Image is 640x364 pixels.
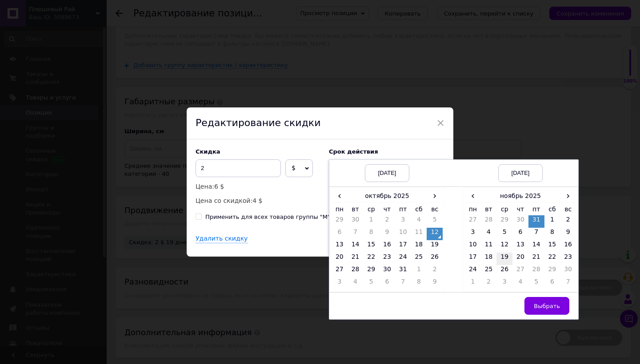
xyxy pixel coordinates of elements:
td: 27 [512,265,528,277]
td: 6 [512,228,528,240]
body: Визуальный текстовый редактор, CE1863EC-AD73-4884-98FE-EE30FE24D3C9 [9,9,168,83]
td: 29 [544,265,560,277]
th: чт [512,203,528,216]
td: 9 [379,228,395,240]
th: сб [411,203,427,216]
th: пт [395,203,411,216]
td: 7 [348,228,364,240]
span: Выбрать [534,303,560,309]
td: 10 [395,228,411,240]
td: 25 [411,253,427,265]
span: 6 $ [214,183,224,190]
th: вс [560,203,576,216]
body: Визуальный текстовый редактор, E847DFB5-C49E-4BBB-97CB-7D9E3B49FD91 [9,9,168,74]
td: 14 [348,240,364,253]
td: 31 [395,265,411,277]
td: 12 [496,240,512,253]
td: 29 [332,215,348,228]
span: ‹ [332,190,348,202]
td: 1 [465,277,481,290]
div: [DATE] [498,164,543,182]
td: 16 [379,240,395,253]
td: 20 [332,253,348,265]
td: 30 [348,215,364,228]
td: 2 [560,215,576,228]
td: 23 [379,253,395,265]
th: пн [332,203,348,216]
th: пт [528,203,544,216]
th: вт [348,203,364,216]
td: 4 [481,228,497,240]
span: 4 $ [252,197,262,204]
td: 25 [481,265,497,277]
th: ср [496,203,512,216]
td: 2 [427,265,443,277]
td: 17 [395,240,411,253]
td: 22 [544,253,560,265]
td: 23 [560,253,576,265]
td: 27 [465,215,481,228]
td: 1 [363,215,379,228]
td: 19 [496,253,512,265]
td: 8 [363,228,379,240]
th: сб [544,203,560,216]
td: 8 [411,277,427,290]
th: вт [481,203,497,216]
td: 11 [411,228,427,240]
td: 11 [481,240,497,253]
td: 26 [427,253,443,265]
td: 3 [395,215,411,228]
td: 5 [427,215,443,228]
td: 30 [560,265,576,277]
td: 22 [363,253,379,265]
td: 3 [332,277,348,290]
td: 28 [348,265,364,277]
span: ‹ [465,190,481,202]
td: 1 [411,265,427,277]
td: 29 [496,215,512,228]
th: чт [379,203,395,216]
td: 10 [465,240,481,253]
div: Удалить скидку [196,234,248,244]
td: 5 [528,277,544,290]
td: 18 [411,240,427,253]
td: 21 [348,253,364,265]
td: 6 [544,277,560,290]
th: ср [363,203,379,216]
td: 6 [379,277,395,290]
td: 4 [512,277,528,290]
span: › [560,190,576,202]
td: 19 [427,240,443,253]
td: 8 [544,228,560,240]
td: 9 [427,277,443,290]
td: 17 [465,253,481,265]
td: 7 [528,228,544,240]
td: 7 [395,277,411,290]
td: 18 [481,253,497,265]
div: [DATE] [365,164,409,182]
td: 7 [560,277,576,290]
td: 29 [363,265,379,277]
td: 31 [528,215,544,228]
span: × [436,115,444,131]
td: 15 [363,240,379,253]
td: 5 [363,277,379,290]
td: 5 [496,228,512,240]
td: 16 [560,240,576,253]
p: Цена: [196,182,320,191]
button: Выбрать [524,297,569,315]
td: 12 [427,228,443,240]
span: › [427,190,443,202]
td: 14 [528,240,544,253]
td: 1 [544,215,560,228]
td: 13 [512,240,528,253]
td: 24 [395,253,411,265]
label: Cрок действия [329,148,444,155]
td: 30 [379,265,395,277]
td: 9 [560,228,576,240]
td: 21 [528,253,544,265]
td: 28 [481,215,497,228]
td: 3 [465,228,481,240]
td: 4 [348,277,364,290]
p: Цена со скидкой: [196,196,320,206]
